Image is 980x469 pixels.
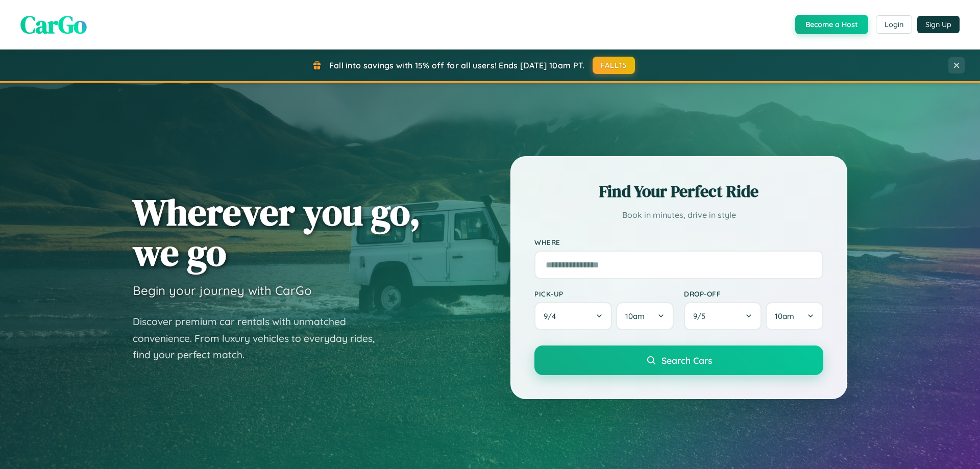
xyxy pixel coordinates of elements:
[133,283,312,298] h3: Begin your journey with CarGo
[661,355,712,366] span: Search Cars
[534,180,823,203] h2: Find Your Perfect Ride
[876,15,912,34] button: Login
[684,302,762,330] button: 9/5
[795,15,868,34] button: Become a Host
[534,238,823,246] label: Where
[693,311,710,321] span: 9 / 5
[766,302,823,330] button: 10am
[534,289,674,298] label: Pick-up
[133,192,421,273] h1: Wherever you go, we go
[684,289,823,298] label: Drop-off
[593,57,635,74] button: FALL15
[534,302,612,330] button: 9/4
[625,311,645,321] span: 10am
[534,345,823,375] button: Search Cars
[534,208,823,223] p: Book in minutes, drive in style
[20,8,87,41] span: CarGo
[775,311,794,321] span: 10am
[133,313,388,363] p: Discover premium car rentals with unmatched convenience. From luxury vehicles to everyday rides, ...
[544,311,561,321] span: 9 / 4
[616,302,674,330] button: 10am
[917,16,960,33] button: Sign Up
[329,60,585,70] span: Fall into savings with 15% off for all users! Ends [DATE] 10am PT.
